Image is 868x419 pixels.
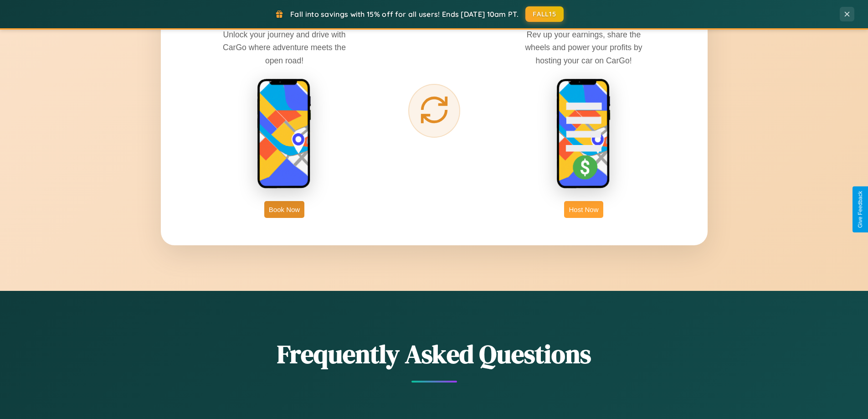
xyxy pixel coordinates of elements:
span: Fall into savings with 15% off for all users! Ends [DATE] 10am PT. [290,10,519,19]
img: host phone [556,78,611,190]
button: Host Now [564,201,603,218]
p: Rev up your earnings, share the wheels and power your profits by hosting your car on CarGo! [515,28,652,67]
p: Unlock your journey and drive with CarGo where adventure meets the open road! [216,28,353,67]
h2: Frequently Asked Questions [161,336,708,372]
button: Book Now [264,201,304,218]
div: Give Feedback [857,191,863,228]
button: FALL15 [525,6,564,22]
img: rent phone [257,78,312,190]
